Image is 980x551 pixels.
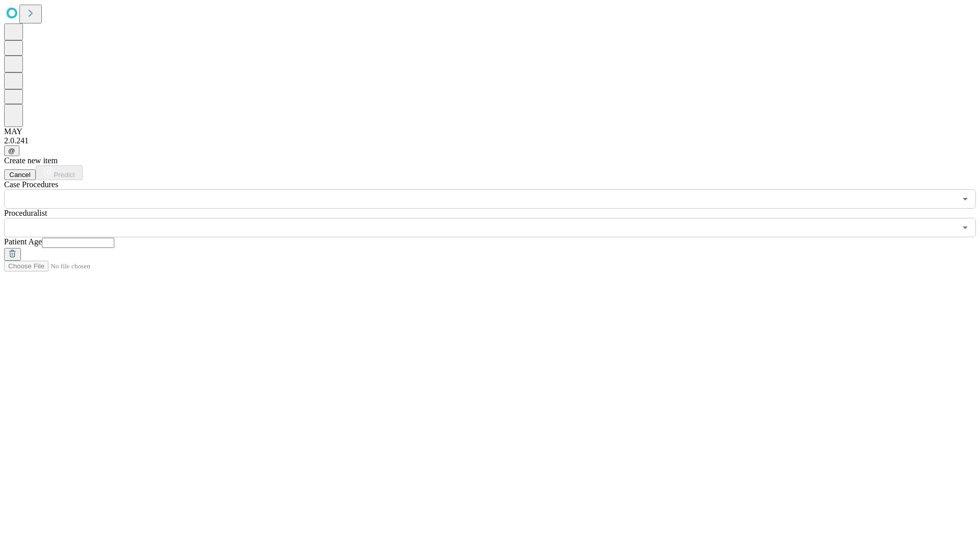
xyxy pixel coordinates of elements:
[9,171,31,179] span: Cancel
[4,156,58,165] span: Create new item
[958,192,972,206] button: Open
[4,237,42,246] span: Patient Age
[4,136,976,145] div: 2.0.241
[8,147,15,155] span: @
[958,220,972,235] button: Open
[36,165,83,180] button: Predict
[4,127,976,136] div: MAY
[4,145,19,156] button: @
[4,180,58,189] span: Scheduled Procedure
[4,169,36,180] button: Cancel
[4,209,47,217] span: Proceduralist
[54,171,75,179] span: Predict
